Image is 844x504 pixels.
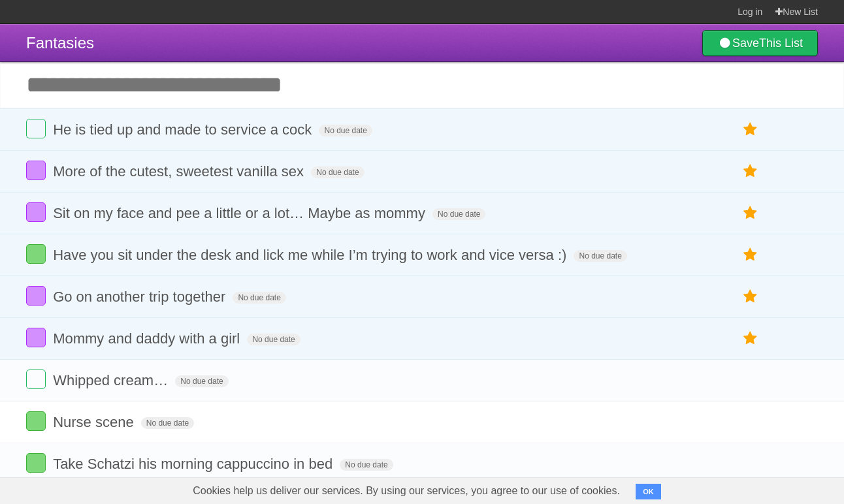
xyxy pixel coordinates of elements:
span: Nurse scene [53,414,137,430]
label: Done [26,328,46,347]
b: This List [759,37,803,50]
span: He is tied up and made to service a cock [53,121,315,138]
label: Done [26,161,46,180]
span: Sit on my face and pee a little or a lot… Maybe as mommy [53,205,429,221]
label: Star task [738,202,763,224]
label: Star task [738,286,763,307]
span: No due date [319,125,372,136]
label: Star task [738,370,763,391]
span: Fantasies [26,34,94,52]
label: Star task [738,411,763,433]
label: Done [26,202,46,222]
span: Mommy and daddy with a girl [53,330,243,347]
label: Done [26,286,46,306]
label: Done [26,119,46,138]
label: Star task [738,453,763,475]
label: Done [26,244,46,264]
a: SaveThis List [702,30,818,56]
span: Have you sit under the desk and lick me while I’m trying to work and vice versa :) [53,247,570,263]
span: Cookies help us deliver our services. By using our services, you agree to our use of cookies. [180,478,633,504]
span: Go on another trip together [53,289,229,305]
span: No due date [574,250,626,262]
span: No due date [175,375,228,387]
button: OK [636,484,661,499]
label: Star task [738,119,763,140]
label: Star task [738,244,763,266]
span: No due date [233,292,285,304]
span: No due date [311,166,364,178]
span: No due date [340,459,393,471]
span: No due date [247,334,300,345]
span: Take Schatzi his morning cappuccino in bed [53,456,336,472]
label: Done [26,411,46,431]
span: More of the cutest, sweetest vanilla sex [53,163,307,180]
label: Star task [738,161,763,182]
label: Star task [738,328,763,349]
label: Done [26,370,46,389]
span: Whipped cream… [53,372,171,388]
span: No due date [432,208,485,220]
label: Done [26,453,46,473]
span: No due date [141,417,194,429]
